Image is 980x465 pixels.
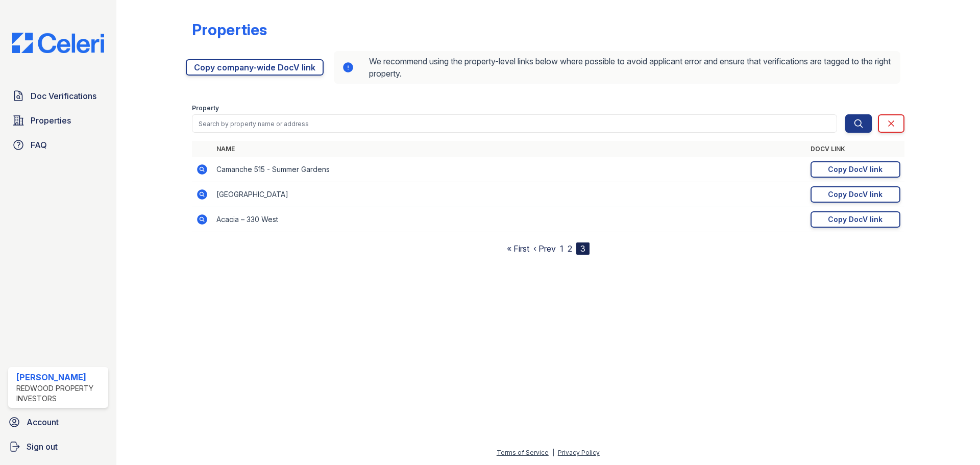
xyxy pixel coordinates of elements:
div: Properties [192,20,267,39]
td: Acacia – 330 West [212,207,806,232]
div: | [552,449,554,456]
img: CE_Logo_Blue-a8612792a0a2168367f1c8372b55b34899dd931a85d93a1a3d3e32e68fde9ad4.png [4,33,112,53]
span: Sign out [27,440,58,453]
a: 1 [560,243,563,254]
a: Sign out [4,436,112,457]
div: [PERSON_NAME] [16,371,104,383]
div: Copy DocV link [828,164,883,175]
th: DocV Link [806,141,904,157]
div: Copy DocV link [828,189,883,200]
a: Doc Verifications [8,86,108,106]
a: « First [507,243,529,254]
a: Copy company-wide DocV link [186,59,324,76]
a: ‹ Prev [533,243,556,254]
a: Copy DocV link [811,186,900,203]
td: [GEOGRAPHIC_DATA] [212,182,806,207]
span: FAQ [31,139,47,151]
a: Account [4,412,112,432]
td: Camanche 515 - Summer Gardens [212,157,806,182]
a: Properties [8,110,108,131]
a: Copy DocV link [811,211,900,228]
span: Doc Verifications [31,90,96,102]
a: Privacy Policy [558,449,600,456]
label: Property [192,104,219,112]
span: Properties [31,114,71,127]
div: 3 [576,242,590,255]
div: Redwood Property Investors [16,383,104,404]
input: Search by property name or address [192,114,837,133]
a: 2 [568,243,572,254]
a: Terms of Service [497,449,549,456]
th: Name [212,141,806,157]
div: We recommend using the property-level links below where possible to avoid applicant error and ens... [334,51,900,84]
span: Account [27,416,59,428]
a: FAQ [8,135,108,155]
a: Copy DocV link [811,161,900,178]
div: Copy DocV link [828,214,883,225]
